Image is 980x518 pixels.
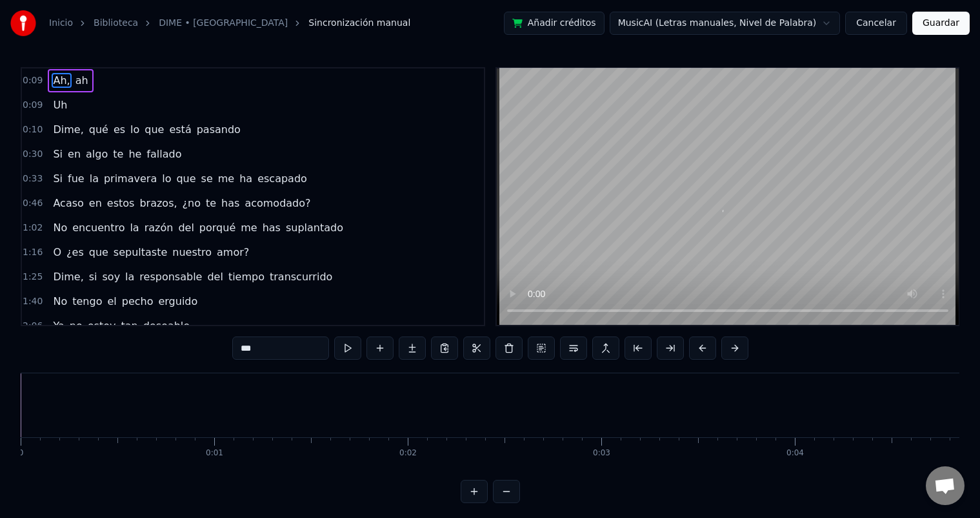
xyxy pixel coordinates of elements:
span: Dime, [52,269,85,284]
span: te [112,147,125,161]
span: suplantado [285,220,345,235]
span: Uh [52,98,68,112]
span: 0:09 [23,99,43,112]
span: en [88,196,103,211]
span: la [88,171,100,186]
span: 0:46 [23,197,43,210]
span: ¿es [65,245,85,260]
span: Ah, [52,73,71,88]
span: Ya [52,318,65,333]
span: Acaso [52,196,85,211]
span: me [239,220,258,235]
span: has [220,196,241,211]
span: el [106,294,117,309]
span: tan [119,318,139,333]
span: qué [88,122,110,137]
div: 0:01 [206,448,223,459]
div: 0:02 [399,448,417,459]
a: Chat abierto [926,466,965,505]
span: del [177,220,195,235]
button: Añadir créditos [504,12,605,35]
span: 0:30 [23,148,43,161]
span: Si [52,171,64,186]
span: se [200,171,214,186]
span: Sincronización manual [308,17,410,30]
span: Dime, [52,122,85,137]
a: Biblioteca [94,17,138,30]
span: responsable [138,269,203,284]
span: 0:33 [23,172,43,185]
span: algo [85,147,109,161]
a: Inicio [49,17,73,30]
span: pecho [121,294,155,309]
span: 1:16 [23,246,43,259]
span: 2:06 [23,320,43,333]
span: ¿no [181,196,202,211]
span: lo [161,171,172,186]
span: tengo [71,294,103,309]
div: 0:03 [593,448,610,459]
span: primavera [103,171,158,186]
span: pasando [195,122,242,137]
span: soy [101,269,122,284]
img: youka [10,10,36,36]
span: te [205,196,217,211]
span: amor? [215,245,250,260]
span: está [168,122,192,137]
span: 1:02 [23,222,43,234]
span: encuentro [71,220,126,235]
button: Guardar [912,12,970,35]
span: 0:10 [23,123,43,136]
span: que [175,171,197,186]
span: fue [66,171,86,186]
span: que [88,245,110,260]
span: del [206,269,224,284]
span: ha [238,171,254,186]
span: en [66,147,82,161]
span: No [52,220,68,235]
span: acomodado? [243,196,312,211]
span: ah [74,73,90,88]
nav: breadcrumb [49,17,410,30]
span: la [124,269,135,284]
span: no [68,318,84,333]
span: 0:09 [23,74,43,87]
span: la [128,220,140,235]
button: Cancelar [845,12,907,35]
span: nuestro [171,245,213,260]
span: me [217,171,235,186]
span: razón [143,220,175,235]
div: 0:04 [786,448,804,459]
span: transcurrido [268,269,334,284]
span: lo [129,122,141,137]
span: sepultaste [112,245,168,260]
span: fallado [145,147,183,161]
span: si [88,269,99,284]
span: tiempo [227,269,266,284]
span: No [52,294,68,309]
span: estoy [86,318,117,333]
span: porqué [198,220,237,235]
span: es [112,122,126,137]
span: has [261,220,282,235]
span: O [52,245,63,260]
span: Si [52,147,64,161]
span: erguido [157,294,199,309]
div: 0 [19,448,24,459]
span: que [143,122,165,137]
span: deseable [142,318,191,333]
span: brazos, [138,196,178,211]
a: DIME • [GEOGRAPHIC_DATA] [159,17,288,30]
span: estos [106,196,136,211]
span: 1:25 [23,271,43,284]
span: 1:40 [23,295,43,308]
span: escapado [256,171,308,186]
span: he [127,147,143,161]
